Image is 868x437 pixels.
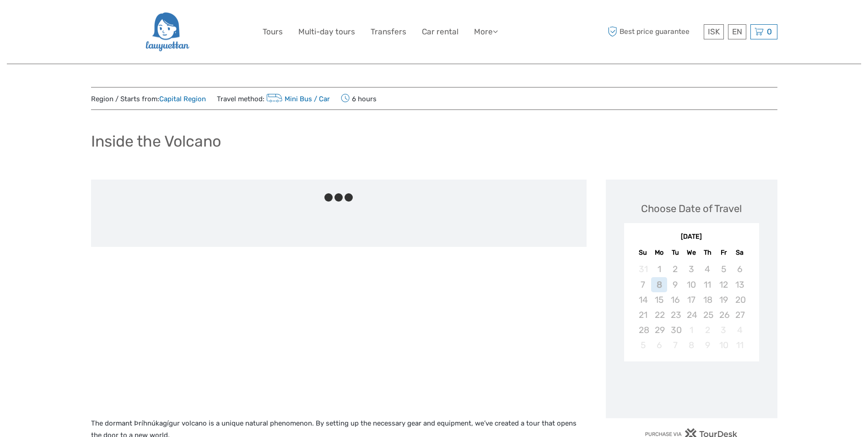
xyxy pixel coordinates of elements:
[624,232,759,242] div: [DATE]
[341,92,377,105] span: 6 hours
[683,246,699,259] div: We
[766,27,773,36] span: 0
[635,277,651,292] div: Not available Sunday, September 7th, 2025
[667,322,683,338] div: Not available Tuesday, September 30th, 2025
[667,307,683,322] div: Not available Tuesday, September 23rd, 2025
[635,262,651,277] div: Not available Sunday, August 31st, 2025
[474,25,498,38] a: More
[627,262,756,353] div: month 2025-09
[716,322,732,338] div: Not available Friday, October 3rd, 2025
[700,292,716,307] div: Not available Thursday, September 18th, 2025
[716,262,732,277] div: Not available Friday, September 5th, 2025
[635,246,651,259] div: Su
[298,25,355,38] a: Multi-day tours
[217,92,330,105] span: Travel method:
[651,246,667,259] div: Mo
[145,7,189,57] img: 2954-36deae89-f5b4-4889-ab42-60a468582106_logo_big.png
[689,385,695,391] div: Loading...
[422,25,458,38] a: Car rental
[683,307,699,322] div: Not available Wednesday, September 24th, 2025
[700,307,716,322] div: Not available Thursday, September 25th, 2025
[732,262,748,277] div: Not available Saturday, September 6th, 2025
[667,277,683,292] div: Not available Tuesday, September 9th, 2025
[651,338,667,353] div: Not available Monday, October 6th, 2025
[716,338,732,353] div: Not available Friday, October 10th, 2025
[732,277,748,292] div: Not available Saturday, September 13th, 2025
[651,292,667,307] div: Not available Monday, September 15th, 2025
[700,246,716,259] div: Th
[371,25,406,38] a: Transfers
[263,25,283,38] a: Tours
[635,322,651,338] div: Not available Sunday, September 28th, 2025
[667,262,683,277] div: Not available Tuesday, September 2nd, 2025
[716,307,732,322] div: Not available Friday, September 26th, 2025
[667,246,683,259] div: Tu
[732,338,748,353] div: Not available Saturday, October 11th, 2025
[91,94,206,104] span: Region / Starts from:
[716,277,732,292] div: Not available Friday, September 12th, 2025
[651,307,667,322] div: Not available Monday, September 22nd, 2025
[683,322,699,338] div: Not available Wednesday, October 1st, 2025
[635,307,651,322] div: Not available Sunday, September 21st, 2025
[732,292,748,307] div: Not available Saturday, September 20th, 2025
[716,292,732,307] div: Not available Friday, September 19th, 2025
[728,24,746,39] div: EN
[667,292,683,307] div: Not available Tuesday, September 16th, 2025
[708,27,720,36] span: ISK
[667,338,683,353] div: Not available Tuesday, October 7th, 2025
[700,322,716,338] div: Not available Thursday, October 2nd, 2025
[683,292,699,307] div: Not available Wednesday, September 17th, 2025
[700,338,716,353] div: Not available Thursday, October 9th, 2025
[683,262,699,277] div: Not available Wednesday, September 3rd, 2025
[700,277,716,292] div: Not available Thursday, September 11th, 2025
[159,95,206,103] a: Capital Region
[732,322,748,338] div: Not available Saturday, October 4th, 2025
[635,338,651,353] div: Not available Sunday, October 5th, 2025
[264,95,330,103] a: Mini Bus / Car
[683,277,699,292] div: Not available Wednesday, September 10th, 2025
[641,202,742,216] div: Choose Date of Travel
[716,246,732,259] div: Fr
[700,262,716,277] div: Not available Thursday, September 4th, 2025
[635,292,651,307] div: Not available Sunday, September 14th, 2025
[683,338,699,353] div: Not available Wednesday, October 8th, 2025
[651,322,667,338] div: Not available Monday, September 29th, 2025
[732,307,748,322] div: Not available Saturday, September 27th, 2025
[651,277,667,292] div: Not available Monday, September 8th, 2025
[651,262,667,277] div: Not available Monday, September 1st, 2025
[732,246,748,259] div: Sa
[606,24,701,39] span: Best price guarantee
[91,132,221,151] h1: Inside the Volcano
